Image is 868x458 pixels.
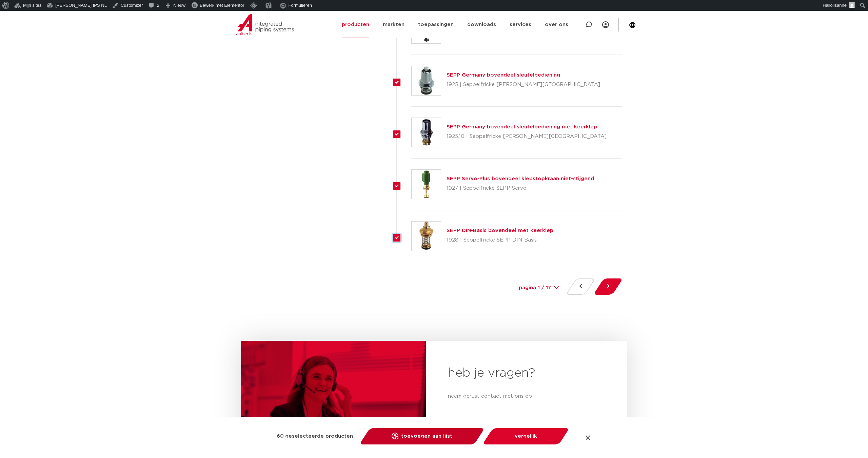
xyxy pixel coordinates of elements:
[448,365,605,381] h2: heb je vragen?
[412,222,441,251] img: Thumbnail for SEPP DIN-Basis bovendeel met keerklep
[447,124,597,129] a: SEPP Germany bovendeel sleutelbediening met keerklep
[342,11,568,38] nav: Menu
[200,3,244,8] span: Bewerk met Elementor
[447,72,560,78] a: SEPP Germany bovendeel sleutelbediening
[74,40,116,44] div: Keywords op verkeer
[18,18,75,23] div: Domein: [DOMAIN_NAME]
[277,431,284,442] span: 60
[412,118,441,147] img: Thumbnail for SEPP Germany bovendeel sleutelbediening met keerklep
[412,66,441,95] img: Thumbnail for SEPP Germany bovendeel sleutelbediening
[602,11,609,38] nav: Menu
[467,11,496,38] a: downloads
[447,235,553,246] p: 1928 | Seppelfricke SEPP DIN-Basis
[412,170,441,199] img: Thumbnail for SEPP Servo-Plus bovendeel klepstopkraan niet-stijgend
[11,18,16,23] img: website_grey.svg
[447,183,594,194] p: 1927 | Seppelfricke SEPP Servo
[448,392,605,400] p: neem gerust contact met ons op
[26,40,59,44] div: Domeinoverzicht
[447,131,607,142] p: 1925.10 | Seppelfricke [PERSON_NAME][GEOGRAPHIC_DATA]
[19,39,24,45] img: tab_domain_overview_orange.svg
[545,11,568,38] a: over ons
[66,39,72,45] img: tab_keywords_by_traffic_grey.svg
[285,431,353,442] span: geselecteerde producten
[418,11,454,38] a: toepassingen
[602,11,609,38] : my IPS
[342,11,369,38] a: producten
[11,11,16,16] img: logo_orange.svg
[447,176,594,181] a: SEPP Servo-Plus bovendeel klepstopkraan niet-stijgend
[383,11,405,38] a: markten
[447,79,600,90] p: 1925 | Seppelfricke [PERSON_NAME][GEOGRAPHIC_DATA]
[833,3,847,8] span: lisanne
[19,11,33,16] div: v 4.0.25
[447,228,553,233] a: SEPP DIN-Basis bovendeel met keerklep
[510,11,531,38] a: services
